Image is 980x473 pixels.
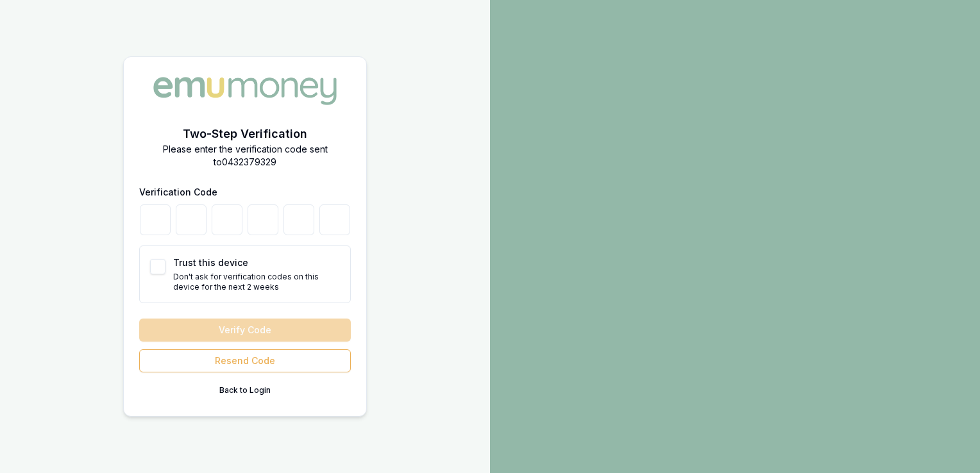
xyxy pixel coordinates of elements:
button: Back to Login [139,380,351,401]
h2: Two-Step Verification [139,125,351,143]
label: Trust this device [173,257,248,268]
label: Verification Code [139,187,217,197]
img: Emu Money [149,72,341,110]
button: Resend Code [139,349,351,372]
p: Don't ask for verification codes on this device for the next 2 weeks [173,272,340,292]
p: Please enter the verification code sent to 0432379329 [139,143,351,169]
